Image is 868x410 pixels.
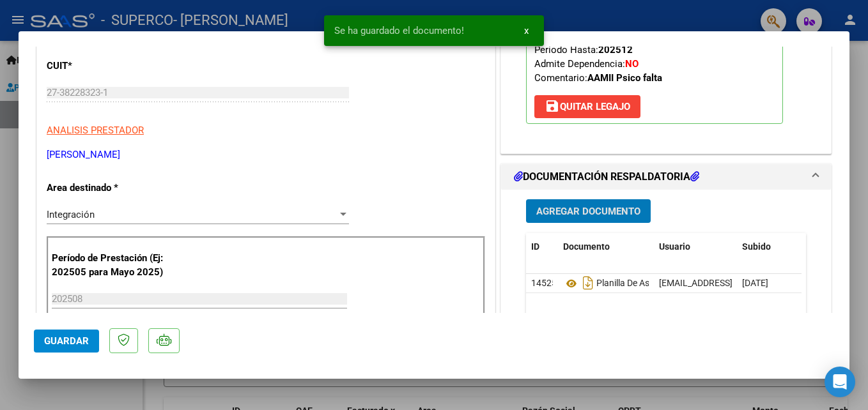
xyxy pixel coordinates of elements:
[534,95,640,118] button: Quitar Legajo
[534,72,662,84] span: Comentario:
[531,241,539,252] span: ID
[531,278,557,288] span: 14525
[526,199,651,223] button: Agregar Documento
[514,19,539,42] button: x
[34,330,99,353] button: Guardar
[654,233,737,261] datatable-header-cell: Usuario
[563,241,610,252] span: Documento
[334,24,464,37] span: Se ha guardado el documento!
[598,44,633,56] strong: 202512
[501,164,831,190] mat-expansion-panel-header: DOCUMENTACIÓN RESPALDATORIA
[659,241,690,252] span: Usuario
[526,233,558,261] datatable-header-cell: ID
[47,181,178,195] p: Area destinado *
[580,273,596,293] i: Descargar documento
[558,233,654,261] datatable-header-cell: Documento
[47,125,144,136] span: ANALISIS PRESTADOR
[52,251,180,280] p: Período de Prestación (Ej: 202505 para Mayo 2025)
[737,233,801,261] datatable-header-cell: Subido
[536,206,640,217] span: Agregar Documento
[587,72,662,84] strong: AAMII Psico falta
[742,241,771,252] span: Subido
[47,59,178,73] p: CUIT
[545,101,630,112] span: Quitar Legajo
[44,335,89,347] span: Guardar
[742,278,768,288] span: [DATE]
[47,148,485,162] p: [PERSON_NAME]
[514,169,699,185] h1: DOCUMENTACIÓN RESPALDATORIA
[625,58,639,70] strong: NO
[47,209,95,220] span: Integración
[524,25,529,36] span: x
[563,278,680,289] span: Planilla De Asistencia
[534,2,690,84] span: CUIL: Nombre y Apellido: Período Desde: Período Hasta: Admite Dependencia:
[825,367,855,397] div: Open Intercom Messenger
[545,98,560,114] mat-icon: save
[801,233,865,261] datatable-header-cell: Acción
